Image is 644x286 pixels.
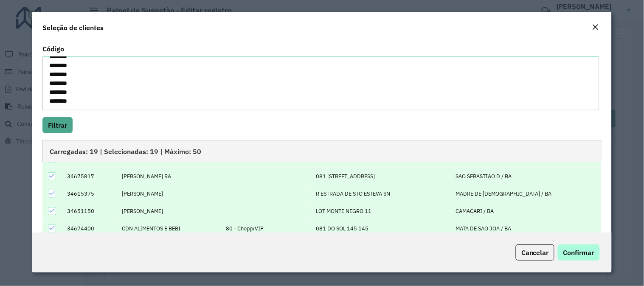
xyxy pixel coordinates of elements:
[42,22,104,33] h4: Seleção de clientes
[451,202,602,220] td: CAMACARI / BA
[62,202,117,220] td: 34651150
[118,220,222,237] td: CDN ALIMENTOS E BEBI
[62,220,117,237] td: 34674400
[42,117,73,133] button: Filtrar
[592,24,599,31] em: Fechar
[558,244,600,261] button: Confirmar
[451,168,602,185] td: SAO SEBASTIAO D / BA
[312,220,451,237] td: 081 DO SOL 145 145
[62,168,117,185] td: 34675817
[221,220,311,237] td: 80 - Chopp/VIP
[42,140,602,162] div: Carregadas: 19 | Selecionadas: 19 | Máximo: 50
[312,168,451,185] td: 081 [STREET_ADDRESS]
[118,185,222,202] td: [PERSON_NAME]
[516,244,554,261] button: Cancelar
[42,44,64,54] label: Código
[118,202,222,220] td: [PERSON_NAME]
[521,248,549,257] span: Cancelar
[590,22,602,33] button: Close
[312,185,451,202] td: R ESTRADA DE STO ESTEVA SN
[451,220,602,237] td: MATA DE SAO JOA / BA
[62,185,117,202] td: 34615375
[451,185,602,202] td: MADRE DE [DEMOGRAPHIC_DATA] / BA
[118,168,222,185] td: [PERSON_NAME] RA
[563,248,594,257] span: Confirmar
[312,202,451,220] td: LOT MONTE NEGRO 11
